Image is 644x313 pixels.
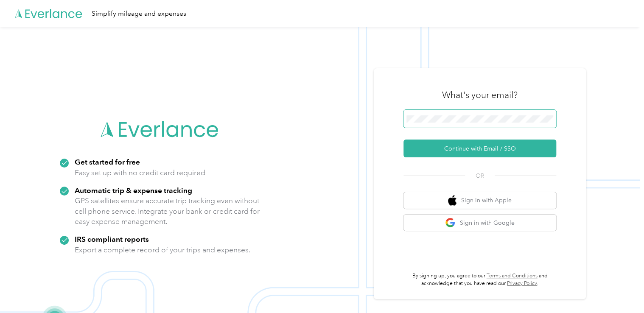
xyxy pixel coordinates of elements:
h3: What's your email? [442,89,518,101]
strong: Get started for free [75,157,140,166]
p: Export a complete record of your trips and expenses. [75,245,250,255]
strong: Automatic trip & expense tracking [75,186,192,195]
p: By signing up, you agree to our and acknowledge that you have read our . [403,272,556,287]
a: Terms and Conditions [487,273,538,279]
p: GPS satellites ensure accurate trip tracking even without cell phone service. Integrate your bank... [75,196,260,227]
img: apple logo [448,195,456,206]
button: apple logoSign in with Apple [403,192,556,209]
strong: IRS compliant reports [75,235,149,243]
button: google logoSign in with Google [403,215,556,231]
p: Easy set up with no credit card required [75,168,205,178]
button: Continue with Email / SSO [403,140,556,157]
img: google logo [445,218,456,228]
div: Simplify mileage and expenses [92,8,186,19]
span: OR [465,171,495,180]
a: Privacy Policy [507,280,537,287]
